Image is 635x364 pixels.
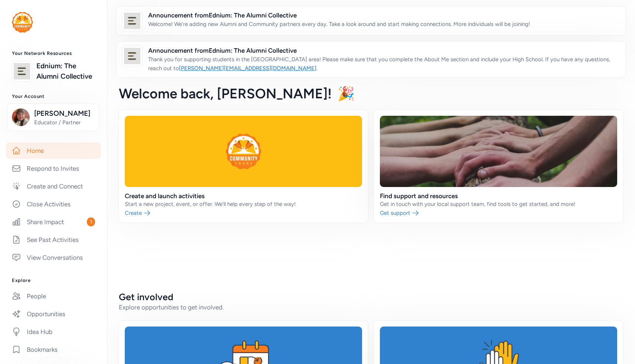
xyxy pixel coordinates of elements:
[6,341,101,358] a: Bookmarks
[6,214,101,230] a: Share Impact1
[148,46,620,55] span: Announcement from Ednium: The Alumni Collective
[148,55,620,73] p: Thank you for supporting students in the [GEOGRAPHIC_DATA] area! Please make sure that you comple...
[87,217,95,226] span: 1
[6,160,101,177] a: Respond to Invites
[6,232,101,248] a: See Past Activities
[36,61,95,82] a: Ednium: The Alumni Collective
[6,178,101,194] a: Create and Connect
[148,20,530,29] p: Welcome! We're adding new Alumni and Community partners every day. Take a look around and start m...
[6,288,101,304] a: People
[12,50,95,56] h3: Your Network Resources
[6,142,101,159] a: Home
[34,108,94,119] span: [PERSON_NAME]
[14,63,30,79] img: logo
[6,306,101,322] a: Opportunities
[119,303,623,312] div: Explore opportunities to get involved.
[12,12,33,33] img: logo
[119,291,623,303] h2: Get involved
[124,13,140,29] img: logo
[148,11,530,20] span: Announcement from Ednium: The Alumni Collective
[7,104,99,131] button: [PERSON_NAME]Educator / Partner
[124,48,140,64] img: logo
[12,94,95,99] h3: Your Account
[6,196,101,212] a: Close Activities
[119,85,332,102] span: Welcome back , [PERSON_NAME]!
[6,324,101,340] a: Idea Hub
[338,85,355,102] span: 🎉
[179,65,316,72] a: [PERSON_NAME][EMAIL_ADDRESS][DOMAIN_NAME]
[34,119,94,126] span: Educator / Partner
[12,278,95,283] h3: Explore
[6,249,101,266] a: View Conversations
